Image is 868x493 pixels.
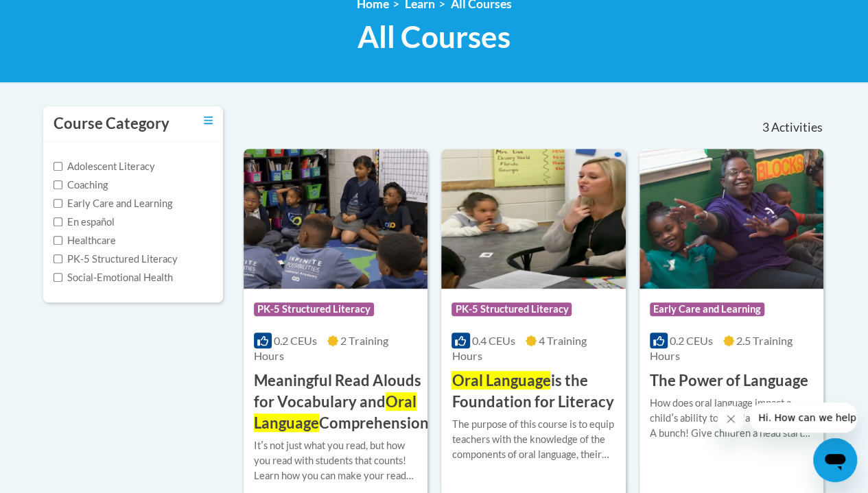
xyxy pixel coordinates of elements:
label: Healthcare [54,233,116,248]
h3: The Power of Language [650,370,808,392]
span: Early Care and Learning [650,302,764,316]
span: 0.2 CEUs [670,334,713,347]
input: Checkbox for Options [54,199,62,208]
span: 3 [762,120,769,135]
label: PK-5 Structured Literacy [54,252,178,267]
span: PK-5 Structured Literacy [254,302,374,316]
span: Hi. How can we help? [8,10,111,21]
label: Early Care and Learning [54,196,172,211]
span: Activities [771,120,823,135]
h3: is the Foundation for Literacy [451,370,615,413]
h3: Meaningful Read Alouds for Vocabulary and Comprehension [254,370,429,433]
img: Course Logo [244,149,427,289]
input: Checkbox for Options [54,236,62,245]
input: Checkbox for Options [54,162,62,171]
div: Itʹs not just what you read, but how you read with students that counts! Learn how you can make y... [254,438,417,483]
input: Checkbox for Options [54,180,62,189]
h3: Course Category [54,113,169,134]
label: Coaching [54,178,108,193]
label: Adolescent Literacy [54,159,155,174]
iframe: Close message [717,405,744,433]
span: PK-5 Structured Literacy [451,302,572,316]
span: Oral Language [451,371,550,389]
iframe: Button to launch messaging window [813,438,857,482]
img: Course Logo [441,149,625,289]
span: All Courses [357,19,511,55]
a: Toggle collapse [204,113,213,128]
img: Course Logo [640,149,823,289]
label: En español [54,215,115,230]
div: The purpose of this course is to equip teachers with the knowledge of the components of oral lang... [451,417,615,462]
input: Checkbox for Options [54,254,62,263]
input: Checkbox for Options [54,217,62,226]
label: Social-Emotional Health [54,270,173,285]
iframe: Message from company [750,402,857,433]
span: Oral Language [254,392,417,432]
span: 0.4 CEUs [472,334,515,347]
input: Checkbox for Options [54,273,62,282]
span: 0.2 CEUs [274,334,317,347]
div: How does oral language impact a childʹs ability to read later on in life? A bunch! Give children ... [650,396,813,441]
